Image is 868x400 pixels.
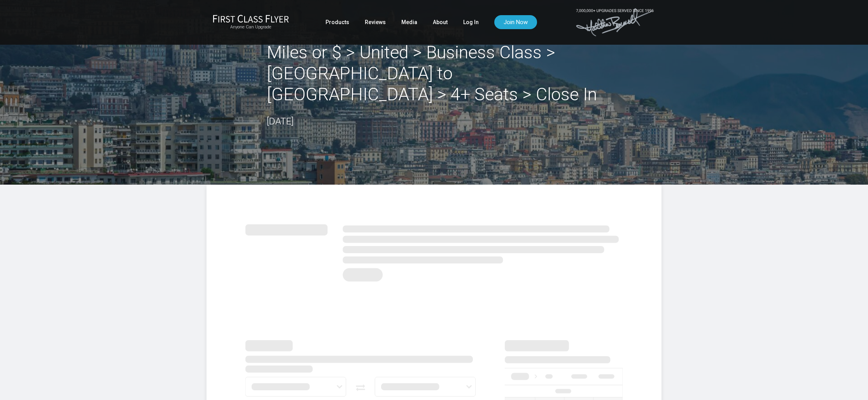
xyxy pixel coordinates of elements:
a: Join Now [494,15,537,29]
a: Log In [463,15,479,29]
time: [DATE] [267,116,294,127]
a: Products [325,15,349,29]
a: First Class FlyerAnyone Can Upgrade [213,14,289,30]
small: Anyone Can Upgrade [213,24,289,30]
img: summary.svg [245,216,623,286]
h2: Miles or $ > United > Business Class > ‎[GEOGRAPHIC_DATA] to [GEOGRAPHIC_DATA] > 4+ Seats > Close In [267,42,601,105]
a: About [433,15,448,29]
img: First Class Flyer [213,14,289,23]
a: Media [401,15,417,29]
a: Reviews [365,15,386,29]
